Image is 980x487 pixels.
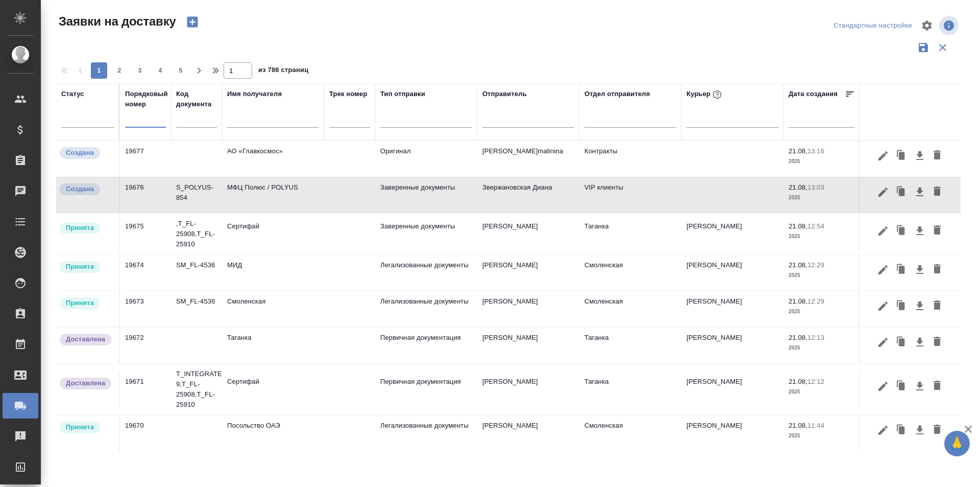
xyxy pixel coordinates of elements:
div: Новая заявка, еще не передана в работу [59,146,114,160]
td: Первичная документация [375,372,477,407]
div: Документы доставлены, фактическая дата доставки проставиться автоматически [59,333,114,346]
td: SM_FL-4536 [171,255,222,291]
p: 12:54 [807,222,824,230]
p: 2025 [789,343,855,353]
p: 21.08, [789,378,807,385]
p: 21.08, [789,422,807,429]
p: 12:29 [807,261,824,269]
td: АО «Главкосмос» [222,141,324,177]
td: Первичная документация [375,328,477,363]
td: Таганка [579,216,681,252]
div: Отправитель [482,89,527,99]
button: Создать [180,13,205,31]
td: 19676 [120,177,171,213]
button: 4 [152,62,168,79]
td: [PERSON_NAME] [681,372,783,407]
td: [PERSON_NAME] [477,216,579,252]
td: VIP клиенты [579,177,681,213]
td: 19675 [120,216,171,252]
td: Оригинал [375,141,477,177]
button: Клонировать [892,182,911,202]
td: [PERSON_NAME] [477,372,579,407]
td: МИД [222,255,324,291]
span: 2 [111,65,128,76]
div: Новая заявка, еще не передана в работу [59,182,114,196]
td: Легализованные документы [375,291,477,327]
p: 21.08, [789,261,807,269]
button: Скачать [911,333,928,352]
p: Создана [66,148,94,158]
button: Удалить [928,260,946,280]
button: Редактировать [874,421,892,440]
span: 5 [173,65,189,76]
button: Редактировать [874,377,892,396]
span: из 786 страниц [258,64,308,79]
td: T_INTEGRATED-9,T_FL-25908,T_FL-25910 [171,364,222,415]
button: Удалить [928,296,946,316]
div: Имя получателя [227,89,282,99]
button: Скачать [911,377,928,396]
div: Курьер назначен [59,296,114,310]
div: Тип отправки [380,89,425,99]
td: Смоленская [579,255,681,291]
span: 3 [132,65,148,76]
button: Удалить [928,221,946,241]
p: 2025 [789,431,855,441]
button: Скачать [911,182,928,202]
td: S_POLYUS-854 [171,177,222,213]
button: Скачать [911,146,928,166]
td: Легализованные документы [375,255,477,291]
button: 🙏 [944,431,970,456]
div: Курьер назначен [59,260,114,274]
button: Клонировать [892,377,911,396]
button: Редактировать [874,333,892,352]
td: 19673 [120,291,171,327]
td: Посольство ОАЭ [222,415,324,451]
span: Посмотреть информацию [939,16,961,35]
td: 19672 [120,328,171,363]
td: [PERSON_NAME] [477,255,579,291]
div: Код документа [176,89,217,109]
td: Смоленская [579,291,681,327]
td: Легализованные документы [375,415,477,451]
td: [PERSON_NAME] [681,291,783,327]
p: 12:29 [807,297,824,305]
p: Доставлена [66,378,105,388]
button: Скачать [911,221,928,241]
p: 13:03 [807,183,824,191]
p: 13:16 [807,147,824,155]
button: Удалить [928,146,946,166]
button: Клонировать [892,260,911,280]
button: Клонировать [892,296,911,316]
p: 21.08, [789,147,807,155]
p: Создана [66,184,94,194]
span: Заявки на доставку [56,13,176,30]
td: [PERSON_NAME] [681,216,783,252]
div: Трек номер [329,89,367,99]
div: Порядковый номер [125,89,168,109]
td: Сертифай [222,216,324,252]
p: 2025 [789,231,855,242]
button: Редактировать [874,221,892,241]
button: Удалить [928,421,946,440]
div: Курьер назначен [59,221,114,235]
div: Курьер [687,88,724,101]
div: Отдел отправителя [584,89,650,99]
button: Скачать [911,421,928,440]
p: 2025 [789,193,855,203]
button: 5 [173,62,189,79]
button: 2 [111,62,128,79]
button: Редактировать [874,146,892,166]
p: 2025 [789,270,855,281]
button: Удалить [928,377,946,396]
td: [PERSON_NAME] [477,415,579,451]
span: Настроить таблицу [915,13,939,38]
button: Редактировать [874,182,892,202]
td: МФЦ Полюс / POLYUS [222,177,324,213]
button: 3 [132,62,148,79]
p: 2025 [789,156,855,167]
button: Скачать [911,296,928,316]
div: Документы доставлены, фактическая дата доставки проставиться автоматически [59,377,114,390]
td: ,T_FL-25908,T_FL-25910 [171,214,222,254]
button: Удалить [928,182,946,202]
